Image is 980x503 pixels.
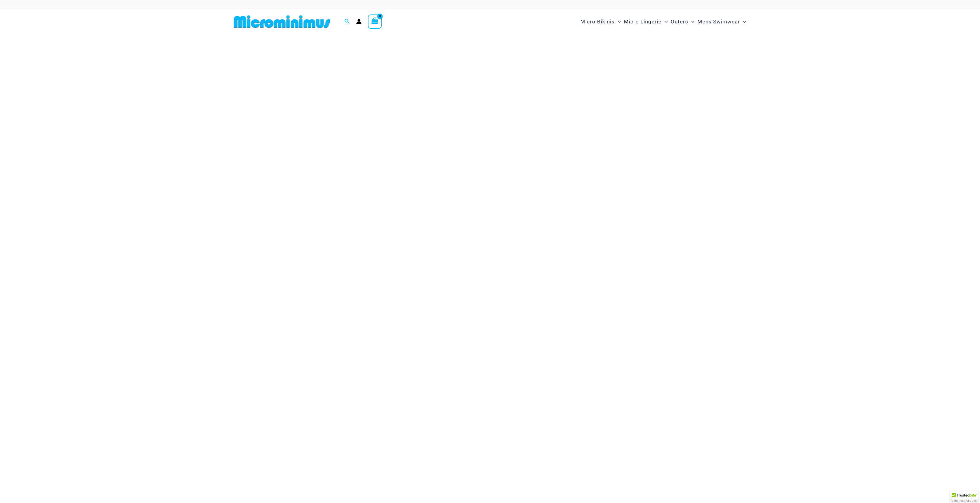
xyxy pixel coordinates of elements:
[368,14,382,29] a: View Shopping Cart, empty
[356,19,362,24] a: Account icon link
[696,12,748,31] a: Mens SwimwearMenu ToggleMenu Toggle
[950,491,978,503] div: TrustedSite Certified
[671,14,688,30] span: Outers
[578,11,749,32] nav: Site Navigation
[624,14,661,30] span: Micro Lingerie
[740,14,746,30] span: Menu Toggle
[344,18,350,26] a: Search icon link
[615,14,621,30] span: Menu Toggle
[622,12,669,31] a: Micro LingerieMenu ToggleMenu Toggle
[580,14,615,30] span: Micro Bikinis
[579,12,622,31] a: Micro BikinisMenu ToggleMenu Toggle
[669,12,696,31] a: OutersMenu ToggleMenu Toggle
[697,14,740,30] span: Mens Swimwear
[231,15,333,29] img: MM SHOP LOGO FLAT
[688,14,694,30] span: Menu Toggle
[661,14,668,30] span: Menu Toggle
